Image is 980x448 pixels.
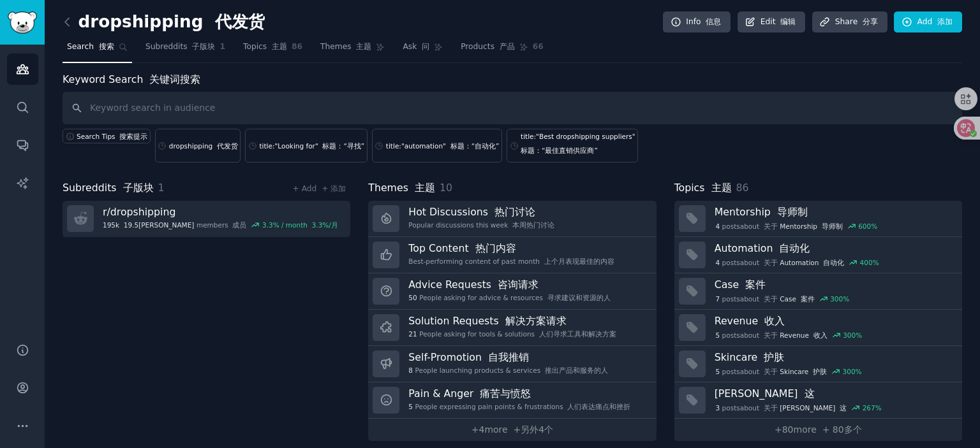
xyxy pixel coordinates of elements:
[715,222,720,231] span: 4
[894,11,962,33] a: Add 添加
[674,346,962,382] a: Skincare 护肤5postsabout 关于Skincare 护肤300%
[422,42,429,51] font: 问
[192,42,215,51] font: 子版块
[103,220,194,229] span: 195k
[461,41,515,53] span: Products
[245,129,367,163] a: title:"Looking for" 标题：“寻找”
[822,222,843,230] font: 导师制
[715,331,720,340] span: 5
[738,11,806,33] a: Edit 编辑
[514,424,554,435] font: +另外4个
[63,73,200,85] label: Keyword Search
[398,37,447,63] a: Ask 问
[780,17,796,26] font: 编辑
[715,205,953,219] h3: Mentorship
[674,180,732,196] span: Topics
[123,182,154,194] font: 子版块
[779,242,810,254] font: 自动化
[780,294,814,303] span: Case
[169,141,238,150] div: dropshipping
[764,222,778,230] font: 关于
[408,366,608,375] div: People launching products & services
[780,367,827,376] span: Skincare
[408,387,630,400] h3: Pain & Anger
[830,294,849,303] div: 300 %
[217,142,238,150] font: 代发货
[488,351,529,363] font: 自我推销
[863,403,882,412] div: 267 %
[715,350,953,364] h3: Skincare
[356,42,371,51] font: 主题
[456,37,548,63] a: Products 产品66
[674,201,962,237] a: Mentorship 导师制4postsabout 关于Mentorship 导师制600%
[521,147,598,154] font: 标题：“最佳直销供应商”
[512,221,554,229] font: 本周热门讨论
[372,129,502,163] a: title:"automation" 标题：“自动化”
[368,273,656,310] a: Advice Requests 咨询请求50People asking for advice & resources 寻求建议和资源的人
[272,42,287,51] font: 主题
[715,402,883,414] div: post s about
[408,314,616,328] h3: Solution Requests
[764,315,785,327] font: 收入
[860,258,879,267] div: 400 %
[780,331,827,340] span: Revenue
[63,92,962,124] input: Keyword search in audience
[145,41,216,53] span: Subreddits
[715,258,720,267] span: 4
[408,350,608,364] h3: Self-Promotion
[243,41,287,53] span: Topics
[408,278,610,291] h3: Advice Requests
[674,310,962,346] a: Revenue 收入5postsabout 关于Revenue 收入300%
[368,419,656,441] a: +4more +另外4个
[386,141,500,150] div: title:"automation"
[155,129,241,163] a: dropshipping 代发货
[674,237,962,273] a: Automation 自动化4postsabout 关于Automation 自动化400%
[858,222,877,231] div: 600 %
[840,404,847,412] font: 这
[316,37,389,63] a: Themes 主题
[715,387,953,400] h3: [PERSON_NAME]
[764,368,778,375] font: 关于
[408,329,616,338] div: People asking for tools & solutions
[777,206,808,218] font: 导师制
[780,222,842,231] span: Mentorship
[8,11,37,34] img: GummySearch logo
[813,331,828,339] font: 收入
[408,257,614,266] div: Best-performing content of past month
[450,142,500,150] font: 标题：“自动化”
[408,293,610,302] div: People asking for advice & resources
[440,182,452,194] span: 10
[498,278,538,291] font: 咨询请求
[674,419,962,441] a: +80more + 80多个
[403,41,429,53] span: Ask
[745,278,766,291] font: 案件
[715,329,863,341] div: post s about
[408,402,630,411] div: People expressing pain points & frustrations
[547,294,611,301] font: 寻求建议和资源的人
[715,403,720,412] span: 3
[262,220,338,229] div: 3.3 % / month
[63,129,151,143] button: Search Tips 搜索提示
[415,182,435,194] font: 主题
[764,404,778,412] font: 关于
[813,368,827,375] font: 护肤
[368,382,656,419] a: Pain & Anger 痛苦与愤怒5People expressing pain points & frustrations 人们表达痛点和挫折
[764,331,778,339] font: 关于
[507,129,638,163] a: title:"Best dropshipping suppliers"标题：“最佳直销供应商”
[539,330,616,338] font: 人们寻求工具和解决方案
[674,382,962,419] a: [PERSON_NAME] 这3postsabout 关于[PERSON_NAME] 这267%
[674,273,962,310] a: Case 案件7postsabout 关于Case 案件300%
[322,142,364,150] font: 标题：“寻找”
[505,315,567,327] font: 解决方案请求
[812,11,887,33] a: Share 分享
[232,221,246,229] font: 成员
[215,12,265,31] font: 代发货
[863,17,878,26] font: 分享
[736,182,749,194] span: 86
[544,257,614,265] font: 上个月表现最佳的内容
[715,366,863,377] div: post s about
[715,314,953,328] h3: Revenue
[663,11,731,33] a: Info 信息
[715,278,953,291] h3: Case
[500,42,515,51] font: 产品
